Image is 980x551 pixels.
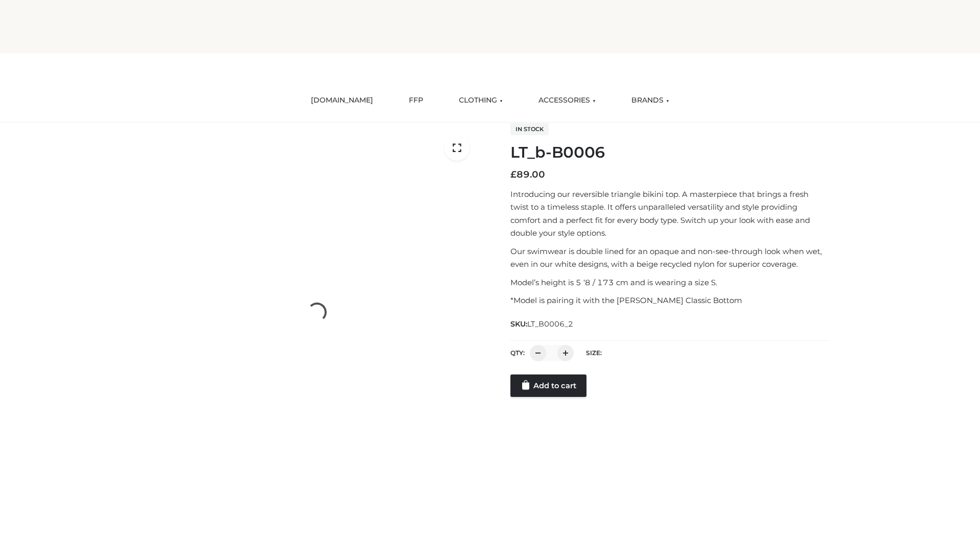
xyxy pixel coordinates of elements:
p: Our swimwear is double lined for an opaque and non-see-through look when wet, even in our white d... [510,245,828,271]
label: QTY: [510,349,525,357]
span: £ [510,169,517,180]
p: *Model is pairing it with the [PERSON_NAME] Classic Bottom [510,294,828,307]
span: SKU: [510,318,574,330]
h1: LT_b-B0006 [510,143,828,162]
a: BRANDS [624,89,677,112]
a: ACCESSORIES [531,89,603,112]
label: Size: [586,349,602,357]
a: [DOMAIN_NAME] [303,89,381,112]
span: In stock [510,123,549,135]
a: Add to cart [510,374,586,397]
a: FFP [401,89,431,112]
bdi: 89.00 [510,169,545,180]
a: CLOTHING [451,89,510,112]
p: Introducing our reversible triangle bikini top. A masterpiece that brings a fresh twist to a time... [510,188,828,240]
p: Model’s height is 5 ‘8 / 173 cm and is wearing a size S. [510,276,828,289]
span: LT_B0006_2 [527,319,573,329]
